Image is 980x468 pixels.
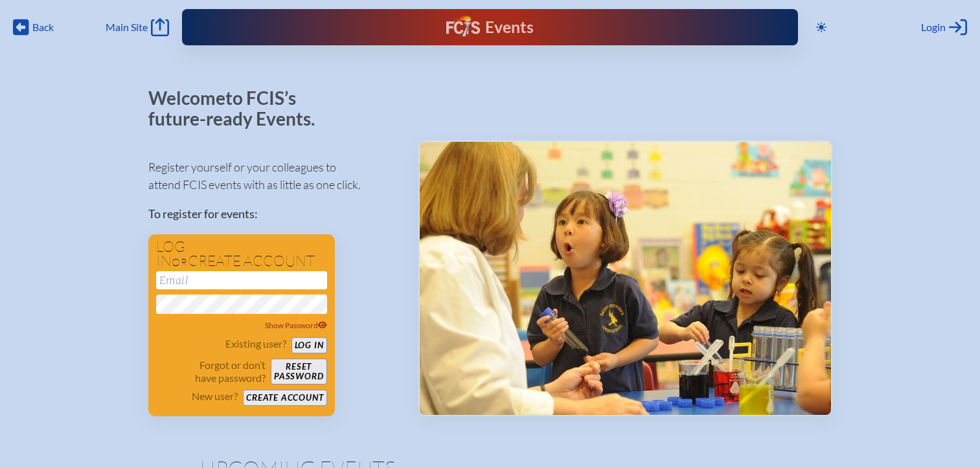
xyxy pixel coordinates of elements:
[172,256,188,269] span: or
[156,359,266,384] p: Forgot or don’t have password?
[271,359,326,384] button: Resetpassword
[420,142,831,415] img: Events
[148,88,330,129] p: Welcome to FCIS’s future-ready Events.
[156,271,327,289] input: Email
[291,337,327,353] button: Log in
[243,390,326,406] button: Create account
[148,205,398,223] p: To register for events:
[357,16,623,39] div: FCIS Events — Future ready
[106,18,169,36] a: Main Site
[148,159,398,194] p: Register yourself or your colleagues to attend FCIS events with as little as one click.
[225,337,286,350] p: Existing user?
[106,21,148,34] span: Main Site
[265,320,327,330] span: Show Password
[156,240,327,269] h1: Log in create account
[32,21,54,34] span: Back
[921,21,946,34] span: Login
[192,390,238,403] p: New user?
